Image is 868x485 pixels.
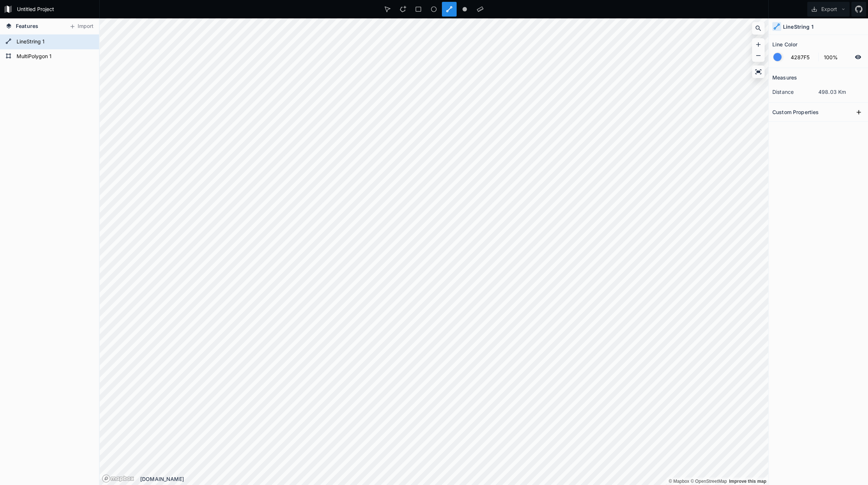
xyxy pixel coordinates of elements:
[772,39,797,50] h2: Line Color
[691,479,727,484] a: OpenStreetMap
[140,475,768,483] div: [DOMAIN_NAME]
[772,106,819,118] h2: Custom Properties
[102,474,134,483] a: Mapbox logo
[807,2,850,17] button: Export
[772,72,797,83] h2: Measures
[772,88,818,96] dt: distance
[65,21,97,32] button: Import
[729,479,766,484] a: Map feedback
[783,23,814,31] h4: LineString 1
[16,22,38,30] span: Features
[669,479,689,484] a: Mapbox
[818,88,864,96] dd: 498.03 Km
